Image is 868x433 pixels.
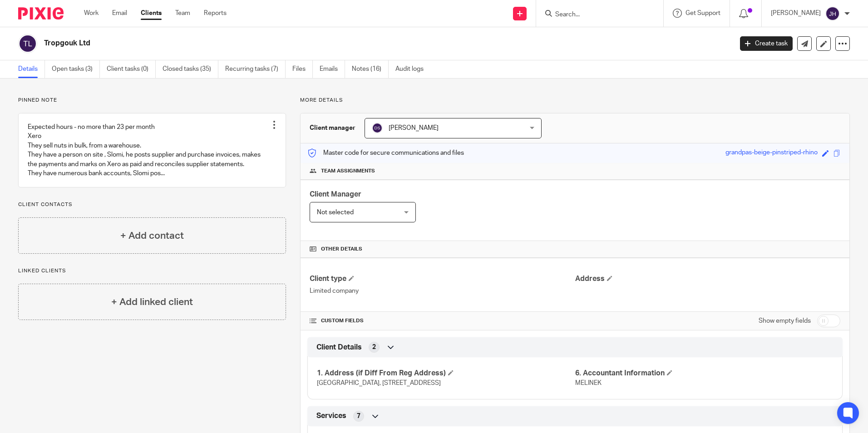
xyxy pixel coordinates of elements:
label: Show empty fields [759,316,811,325]
h4: Client type [310,274,575,284]
h4: + Add contact [120,229,184,243]
a: Open tasks (3) [52,60,100,78]
span: Client Manager [310,191,361,198]
h2: Tropgouk Ltd [44,39,590,48]
input: Search [554,11,636,19]
a: Clients [141,9,162,18]
a: Audit logs [395,60,430,78]
a: Closed tasks (35) [163,60,218,78]
a: Email [112,9,127,18]
span: Team assignments [321,167,375,175]
a: Client tasks (0) [107,60,156,78]
span: Services [316,411,346,421]
a: Create task [740,36,793,51]
p: Master code for secure communications and files [307,148,464,157]
a: Details [18,60,45,78]
a: Emails [320,60,345,78]
h4: 6. Accountant Information [575,369,833,378]
img: svg%3E [18,34,37,53]
span: 2 [372,343,376,352]
h3: Client manager [310,123,355,133]
h4: Address [575,274,840,284]
a: Team [175,9,190,18]
p: Client contacts [18,201,286,208]
div: grandpas-beige-pinstriped-rhino [725,148,818,158]
img: svg%3E [372,123,383,133]
p: [PERSON_NAME] [771,9,821,18]
span: Client Details [316,343,362,352]
h4: + Add linked client [111,295,193,309]
a: Reports [204,9,227,18]
p: Linked clients [18,267,286,275]
p: Pinned note [18,97,286,104]
h4: CUSTOM FIELDS [310,317,575,325]
a: Notes (16) [352,60,389,78]
a: Files [292,60,313,78]
span: Not selected [317,209,354,216]
h4: 1. Address (if Diff From Reg Address) [317,369,575,378]
span: [GEOGRAPHIC_DATA], [STREET_ADDRESS] [317,380,441,386]
img: svg%3E [825,6,840,21]
span: Other details [321,246,362,253]
span: 7 [357,412,360,421]
p: Limited company [310,286,575,295]
a: Recurring tasks (7) [225,60,286,78]
span: [PERSON_NAME] [389,125,439,131]
span: Get Support [686,10,720,16]
a: Work [84,9,99,18]
img: Pixie [18,7,64,20]
p: More details [300,97,850,104]
span: MELINEK [575,380,602,386]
